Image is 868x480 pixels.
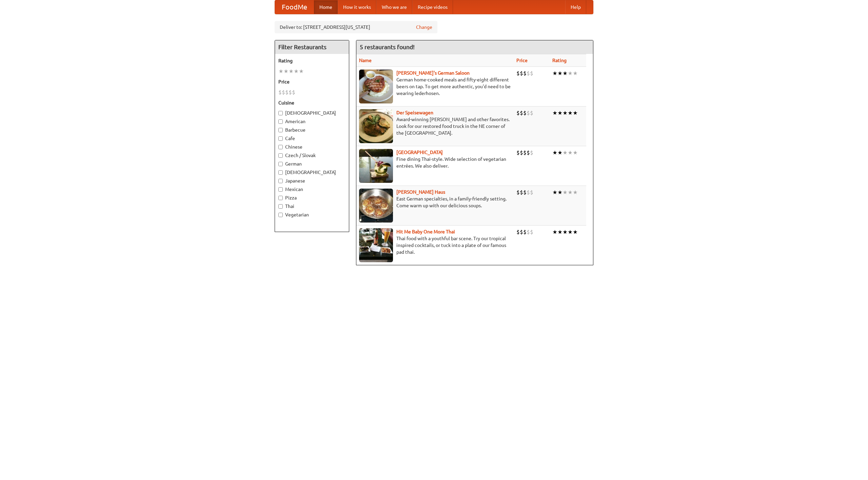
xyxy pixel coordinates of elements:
h5: Cuisine [278,99,346,106]
input: Czech / Slovak [278,153,283,158]
label: Japanese [278,177,346,184]
label: Mexican [278,186,346,193]
li: ★ [563,189,568,196]
li: $ [523,149,527,156]
input: Barbecue [278,128,283,132]
li: ★ [283,68,289,75]
ng-pluralize: 5 restaurants found! [360,44,415,50]
input: Chinese [278,145,283,149]
li: ★ [568,228,573,236]
li: $ [516,109,520,117]
p: Fine dining Thai-style. Wide selection of vegetarian entrées. We also deliver. [359,156,511,169]
li: ★ [573,149,578,156]
img: kohlhaus.jpg [359,189,393,223]
a: Name [359,58,372,63]
li: ★ [552,228,557,236]
li: $ [530,70,533,77]
li: $ [527,109,530,117]
a: Change [416,24,432,31]
li: $ [530,109,533,117]
li: ★ [568,70,573,77]
li: $ [282,89,285,96]
img: babythai.jpg [359,228,393,262]
label: Pizza [278,194,346,201]
div: Deliver to: [STREET_ADDRESS][US_STATE] [275,21,437,33]
p: Thai food with a youthful bar scene. Try our tropical inspired cocktails, or tuck into a plate of... [359,235,511,255]
li: ★ [573,228,578,236]
a: Help [565,0,586,14]
li: ★ [552,70,557,77]
a: Who we are [376,0,412,14]
li: $ [520,109,523,117]
li: $ [516,70,520,77]
a: Price [516,58,528,63]
li: ★ [568,189,573,196]
a: [PERSON_NAME]'s German Saloon [396,70,470,76]
a: Hit Me Baby One More Thai [396,229,455,234]
li: $ [292,89,295,96]
li: $ [289,89,292,96]
li: $ [516,149,520,156]
h4: Filter Restaurants [275,40,349,54]
li: ★ [563,149,568,156]
li: ★ [294,68,299,75]
input: Mexican [278,187,283,192]
li: ★ [557,149,563,156]
li: ★ [557,70,563,77]
input: Pizza [278,196,283,200]
li: ★ [552,189,557,196]
h5: Price [278,78,346,85]
img: esthers.jpg [359,70,393,103]
li: $ [530,228,533,236]
label: Cafe [278,135,346,142]
li: ★ [552,149,557,156]
li: $ [527,189,530,196]
li: $ [530,149,533,156]
li: $ [516,189,520,196]
li: $ [285,89,289,96]
input: [DEMOGRAPHIC_DATA] [278,111,283,115]
a: Recipe videos [412,0,453,14]
li: ★ [563,109,568,117]
a: [PERSON_NAME] Haus [396,189,445,195]
a: Home [314,0,338,14]
p: German home-cooked meals and fifty-eight different beers on tap. To get more authentic, you'd nee... [359,76,511,97]
li: $ [520,189,523,196]
li: $ [523,109,527,117]
li: $ [278,89,282,96]
label: Barbecue [278,127,346,133]
input: Cafe [278,136,283,141]
label: German [278,160,346,167]
li: $ [520,228,523,236]
input: Japanese [278,179,283,183]
li: $ [523,70,527,77]
a: FoodMe [275,0,314,14]
label: Chinese [278,143,346,150]
label: [DEMOGRAPHIC_DATA] [278,110,346,116]
a: Der Speisewagen [396,110,433,115]
input: [DEMOGRAPHIC_DATA] [278,170,283,175]
input: American [278,119,283,124]
li: ★ [563,228,568,236]
li: ★ [563,70,568,77]
input: German [278,162,283,166]
li: ★ [557,228,563,236]
li: $ [520,149,523,156]
li: $ [527,149,530,156]
li: ★ [552,109,557,117]
a: [GEOGRAPHIC_DATA] [396,150,443,155]
label: [DEMOGRAPHIC_DATA] [278,169,346,176]
li: $ [523,189,527,196]
li: ★ [289,68,294,75]
li: $ [516,228,520,236]
label: Vegetarian [278,211,346,218]
a: Rating [552,58,567,63]
li: $ [527,228,530,236]
li: ★ [573,70,578,77]
h5: Rating [278,57,346,64]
